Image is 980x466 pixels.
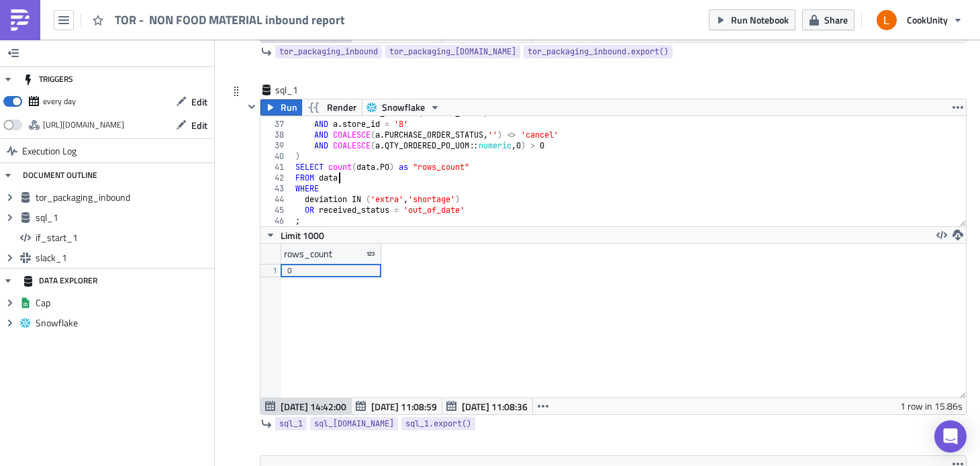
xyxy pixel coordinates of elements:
span: tor_packaging_inbound.export() [528,45,669,58]
button: Snowflake [362,99,445,115]
span: sql_1 [275,83,329,97]
span: Limit 1000 [281,228,324,242]
button: Render [301,99,362,115]
div: 41 [260,162,293,173]
span: Share [824,13,848,27]
div: 44 [260,194,293,205]
a: tor_packaging_inbound.export() [524,45,673,58]
span: TOR - NON FOOD MATERIAL inbound report [115,12,346,28]
a: tor_packaging_[DOMAIN_NAME] [385,45,520,58]
div: every day [43,91,76,111]
a: sql_1 [275,417,307,430]
p: Latency [5,56,672,67]
span: tor_packaging_inbound [36,191,211,203]
span: Cap [36,297,211,309]
div: DOCUMENT OUTLINE [23,163,97,187]
div: 43 [260,183,293,194]
span: Execution Log [22,139,77,163]
div: 38 [260,130,293,140]
button: Edit [169,91,214,112]
div: 42 [260,173,293,183]
div: 40 [260,151,293,162]
span: Snowflake [36,317,211,329]
span: Render [327,99,356,115]
button: Limit 1000 [260,227,329,243]
span: tor_packaging_inbound [279,45,378,58]
button: Run Notebook [709,9,795,30]
span: tor_packaging_[DOMAIN_NAME] [389,45,516,58]
div: 1 row in 15.86s [900,398,963,414]
span: Edit [191,95,207,109]
img: Avatar [875,9,898,32]
span: [DATE] 11:08:59 [371,400,437,414]
img: PushMetrics [9,9,31,31]
p: NOTE: If the message does not contain an attachment, then no issues to report. [5,86,672,97]
span: sql_1 [36,212,211,224]
a: tor_packaging_inbound [275,45,382,58]
span: sql_1.export() [405,417,471,430]
span: if_start_1 [36,232,211,244]
a: sql_1.export() [401,417,475,430]
span: slack_1 [36,252,211,264]
div: rows_count [284,244,332,264]
div: DATA EXPLORER [23,269,97,293]
span: [DATE] 11:08:36 [462,400,528,414]
button: CookUnity [869,5,970,35]
span: Run [281,99,297,115]
span: Edit [191,118,207,132]
div: https://pushmetrics.io/api/v1/report/8VlNnK4lDj/webhook?token=9a74b51de6d44c5c86fdc66d2a444322 [43,115,124,135]
div: TRIGGERS [23,67,73,91]
button: Share [802,9,854,30]
span: Run Notebook [731,13,789,27]
span: CookUnity [907,13,948,27]
button: Run [260,99,302,115]
span: Snowflake [382,99,425,115]
p: Shortage - Extra total overall (Criteria: +/- 10% variance or more.) [5,42,672,52]
div: Open Intercom Messenger [934,420,967,453]
button: [DATE] 14:42:00 [260,398,352,414]
span: [DATE] 14:42:00 [281,400,346,414]
button: Edit [169,115,214,136]
a: sql_[DOMAIN_NAME] [310,417,398,430]
span: sql_1 [279,417,303,430]
button: Hide content [244,99,260,115]
button: [DATE] 11:08:36 [442,398,533,414]
body: Rich Text Area. Press ALT-0 for help. [5,5,672,97]
div: 46 [260,216,293,226]
div: 37 [260,119,293,130]
span: sql_[DOMAIN_NAME] [314,417,394,430]
div: 45 [260,205,293,216]
p: TOR Store Non-food material inbound Daily Report Issues: [5,5,672,38]
div: 39 [260,140,293,151]
button: [DATE] 11:08:59 [351,398,442,414]
div: 0 [287,264,375,277]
